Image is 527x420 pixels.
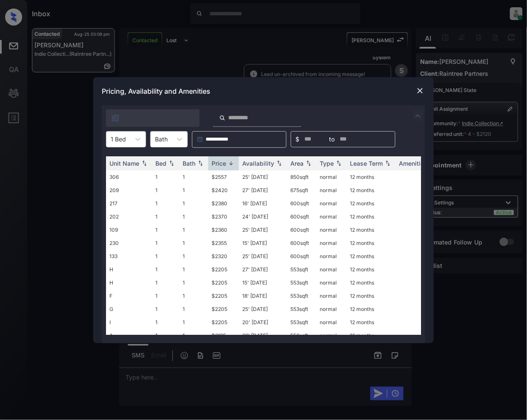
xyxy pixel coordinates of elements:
[152,250,179,263] td: 1
[239,184,287,197] td: 27' [DATE]
[239,276,287,289] td: 15' [DATE]
[208,263,239,276] td: $2205
[347,170,395,184] td: 12 months
[212,160,226,167] div: Price
[239,316,287,329] td: 20' [DATE]
[347,184,395,197] td: 12 months
[106,316,152,329] td: I
[287,170,316,184] td: 850 sqft
[106,170,152,184] td: 306
[208,184,239,197] td: $2420
[179,289,208,302] td: 1
[316,170,347,184] td: normal
[347,197,395,210] td: 12 months
[179,316,208,329] td: 1
[179,210,208,223] td: 1
[316,250,347,263] td: normal
[106,276,152,289] td: H
[152,184,179,197] td: 1
[316,289,347,302] td: normal
[316,184,347,197] td: normal
[106,289,152,302] td: F
[304,160,313,166] img: sorting
[287,276,316,289] td: 553 sqft
[239,289,287,302] td: 18' [DATE]
[347,223,395,236] td: 12 months
[167,160,176,166] img: sorting
[179,276,208,289] td: 1
[140,160,149,166] img: sorting
[290,160,304,167] div: Area
[316,197,347,210] td: normal
[179,302,208,316] td: 1
[208,197,239,210] td: $2380
[208,210,239,223] td: $2370
[208,250,239,263] td: $2320
[347,250,395,263] td: 12 months
[316,316,347,329] td: normal
[155,160,166,167] div: Bed
[106,223,152,236] td: 109
[316,276,347,289] td: normal
[384,160,392,166] img: sorting
[208,170,239,184] td: $2557
[287,289,316,302] td: 553 sqft
[106,329,152,342] td: A
[179,223,208,236] td: 1
[287,197,316,210] td: 600 sqft
[152,289,179,302] td: 1
[106,184,152,197] td: 209
[179,184,208,197] td: 1
[109,160,139,167] div: Unit Name
[152,210,179,223] td: 1
[347,329,395,342] td: 12 months
[111,114,120,122] img: icon-zuma
[316,302,347,316] td: normal
[227,160,235,167] img: sorting
[179,263,208,276] td: 1
[152,170,179,184] td: 1
[316,236,347,250] td: normal
[208,289,239,302] td: $2205
[287,316,316,329] td: 553 sqft
[239,236,287,250] td: 15' [DATE]
[183,160,195,167] div: Bath
[287,250,316,263] td: 600 sqft
[152,276,179,289] td: 1
[287,223,316,236] td: 600 sqft
[239,250,287,263] td: 25' [DATE]
[93,77,434,105] div: Pricing, Availability and Amenities
[152,236,179,250] td: 1
[239,263,287,276] td: 27' [DATE]
[287,210,316,223] td: 600 sqft
[179,170,208,184] td: 1
[152,329,179,342] td: 1
[275,160,284,166] img: sorting
[239,223,287,236] td: 25' [DATE]
[208,236,239,250] td: $2355
[287,302,316,316] td: 553 sqft
[287,329,316,342] td: 553 sqft
[106,250,152,263] td: 133
[347,210,395,223] td: 12 months
[413,111,423,121] img: icon-zuma
[335,160,343,166] img: sorting
[208,329,239,342] td: $2195
[106,302,152,316] td: G
[179,197,208,210] td: 1
[316,263,347,276] td: normal
[320,160,334,167] div: Type
[316,210,347,223] td: normal
[208,223,239,236] td: $2360
[347,289,395,302] td: 12 months
[239,302,287,316] td: 25' [DATE]
[208,302,239,316] td: $2205
[152,302,179,316] td: 1
[179,236,208,250] td: 1
[152,197,179,210] td: 1
[239,170,287,184] td: 25' [DATE]
[152,316,179,329] td: 1
[179,250,208,263] td: 1
[106,236,152,250] td: 230
[208,276,239,289] td: $2205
